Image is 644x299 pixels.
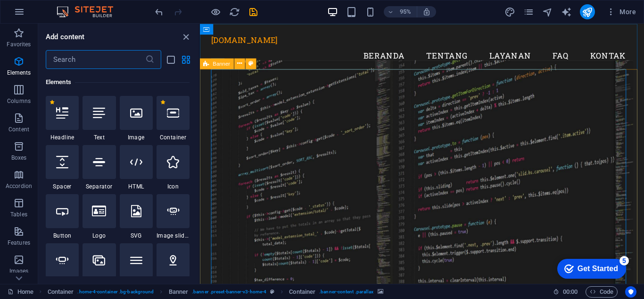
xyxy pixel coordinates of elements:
div: Text [83,96,116,141]
div: Logo [83,194,116,239]
img: Editor Logo [54,6,125,17]
span: Remove from favorites [160,100,165,105]
span: Separator [83,183,116,190]
h6: 95% [398,6,413,17]
div: Icon [157,145,190,190]
i: This element contains a background [378,289,383,294]
i: AI Writer [561,7,572,17]
p: Boxes [11,154,27,162]
button: More [603,4,640,19]
div: Get Started 5 items remaining, 0% complete [5,5,74,25]
span: Image slider [157,232,190,239]
div: Headline [46,96,79,141]
p: Columns [7,97,31,105]
span: SVG [120,232,153,239]
button: Code [586,286,618,298]
i: Design (Ctrl+Alt+Y) [504,7,515,17]
i: Undo: Change text (Ctrl+Z) [154,7,165,17]
i: Publish [582,7,593,17]
span: Click to select. Double-click to edit [169,286,189,298]
span: Headline [46,134,79,141]
p: Tables [10,211,27,218]
button: save [248,6,259,17]
span: Code [590,286,613,298]
div: Get Started [25,10,66,19]
button: publish [580,4,595,19]
p: Features [8,239,30,247]
button: text_generator [561,6,572,17]
div: SVG [120,194,153,239]
button: 95% [384,6,417,17]
span: HTML [120,183,153,190]
h6: Elements [46,77,190,88]
p: Favorites [7,41,31,48]
span: Logo [83,232,116,239]
p: Elements [7,69,31,77]
button: Click here to leave preview mode and continue editing [210,6,221,17]
div: 5 [67,2,77,11]
div: Spacer [46,145,79,190]
span: 00 00 [563,286,578,298]
h6: Session time [553,286,578,298]
i: On resize automatically adjust zoom level to fit chosen device. [422,8,431,16]
button: reload [229,6,240,17]
span: Icon [157,183,190,190]
i: This element is a customizable preset [270,289,274,294]
span: . banner-content .parallax [319,286,373,298]
i: Save (Ctrl+S) [248,7,259,17]
span: . banner .preset-banner-v3-home-4 [192,286,266,298]
div: Separator [83,145,116,190]
h6: Add content [46,31,85,43]
span: : [570,288,571,295]
nav: breadcrumb [48,286,383,298]
button: pages [523,6,535,17]
input: Search [46,50,145,69]
button: Usercentrics [625,286,636,298]
i: Reload page [229,7,240,17]
p: Content [8,126,29,133]
a: Click to cancel selection. Double-click to open Pages [8,286,33,298]
p: Images [9,267,29,275]
p: Accordion [6,182,32,190]
span: Button [46,232,79,239]
button: navigator [542,6,553,17]
span: Banner [213,61,231,66]
div: HTML [120,145,153,190]
span: More [606,7,636,17]
div: Button [46,194,79,239]
div: Image slider [157,194,190,239]
div: Container [157,96,190,141]
span: Container [157,134,190,141]
span: Click to select. Double-click to edit [48,286,74,298]
button: undo [153,6,165,17]
span: Click to select. Double-click to edit [289,286,315,298]
button: grid-view [180,54,191,65]
i: Navigator [542,7,553,17]
span: . home-4-container .bg-background [77,286,154,298]
span: Image [120,134,153,141]
span: Text [83,134,116,141]
i: Pages (Ctrl+Alt+S) [523,7,534,17]
button: design [504,6,516,17]
span: Spacer [46,183,79,190]
span: Remove from favorites [50,100,55,105]
div: Image [120,96,153,141]
button: list-view [165,54,176,65]
button: close panel [180,31,191,43]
